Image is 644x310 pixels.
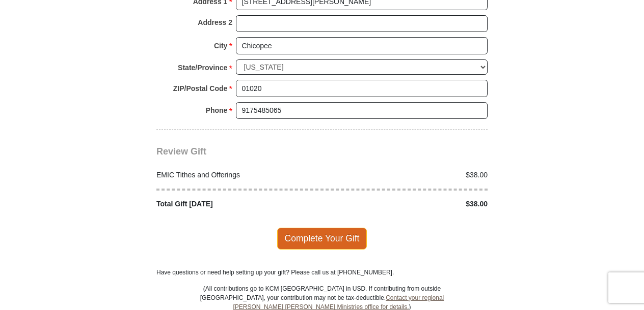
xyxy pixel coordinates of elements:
[173,81,228,96] strong: ZIP/Postal Code
[156,268,488,277] p: Have questions or need help setting up your gift? Please call us at [PHONE_NUMBER].
[214,39,227,53] strong: City
[178,60,227,75] strong: State/Province
[151,170,323,180] div: EMIC Tithes and Offerings
[322,170,493,180] div: $38.00
[198,15,232,29] strong: Address 2
[322,199,493,209] div: $38.00
[151,199,323,209] div: Total Gift [DATE]
[156,146,206,157] span: Review Gift
[277,228,367,249] span: Complete Your Gift
[206,103,228,117] strong: Phone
